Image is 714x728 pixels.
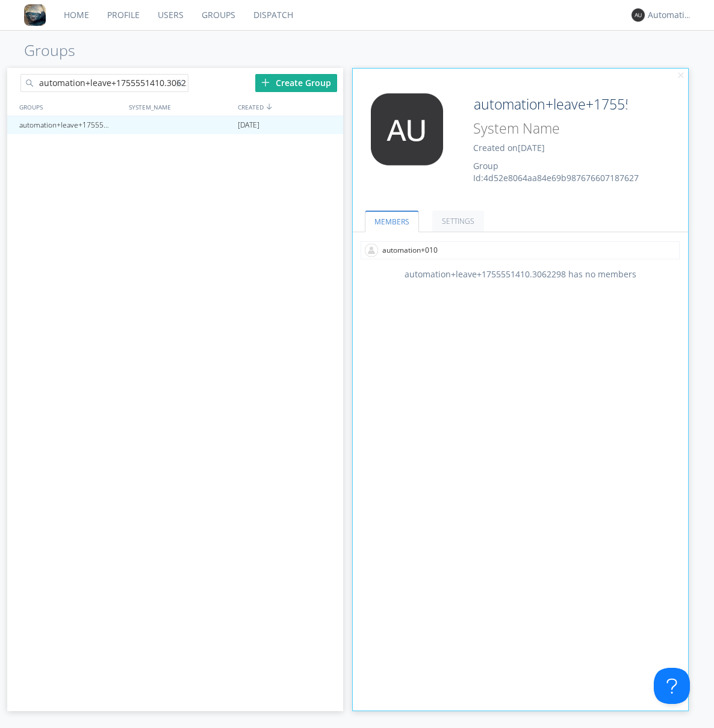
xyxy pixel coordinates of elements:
[16,98,123,116] div: GROUPS
[238,116,259,134] span: [DATE]
[361,241,680,259] input: Type name of user to add to group
[473,142,545,153] span: Created on
[126,98,235,116] div: SYSTEM_NAME
[16,116,125,134] div: automation+leave+1755551410.3062298
[677,72,685,80] img: cancel.svg
[24,42,714,59] h1: Groups
[365,211,419,232] a: MEMBERS
[261,78,270,87] img: plus.svg
[362,93,452,165] img: 373638.png
[7,116,343,134] a: automation+leave+1755551410.3062298[DATE]
[24,4,46,26] img: 8ff700cf5bab4eb8a436322861af2272
[353,268,689,280] div: automation+leave+1755551410.3062298 has no members
[469,118,629,139] input: System Name
[654,668,690,704] iframe: Toggle Customer Support
[473,160,639,184] span: Group Id: 4d52e8064aa84e69b987676607187627
[632,8,645,22] img: 373638.png
[469,93,629,116] input: Group Name
[648,9,693,21] div: Automation+0004
[20,74,188,92] input: Search groups
[235,98,344,116] div: CREATED
[432,211,484,232] a: SETTINGS
[255,74,337,92] div: Create Group
[518,142,545,153] span: [DATE]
